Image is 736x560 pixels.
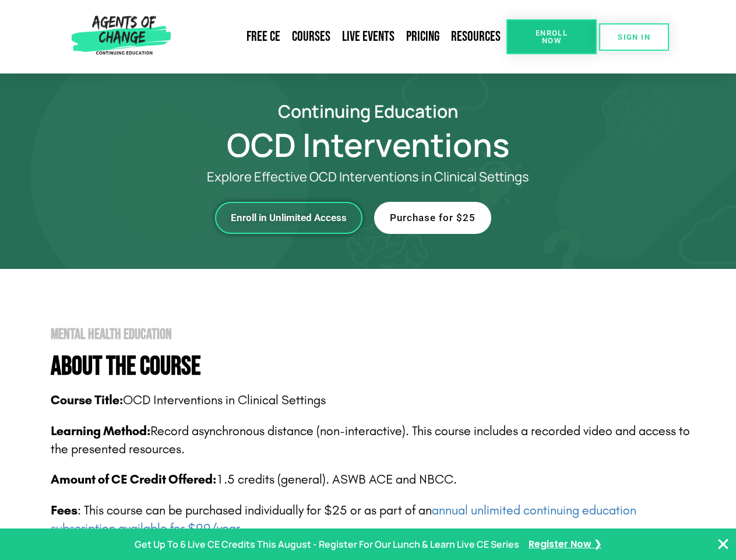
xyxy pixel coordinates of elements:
p: Get Up To 6 Live CE Credits This August - Register For Our Lunch & Learn Live CE Series [135,536,519,553]
span: SIGN IN [618,33,650,41]
a: Live Events [336,23,400,50]
p: Record asynchronous distance (non-interactive). This course includes a recorded video and access ... [51,422,700,459]
a: Pricing [400,23,445,50]
span: Fees [51,503,78,518]
span: : This course can be purchased individually for $25 or as part of an [51,503,636,536]
h2: Mental Health Education [51,327,700,342]
span: Purchase for $25 [390,213,476,223]
b: Learning Method: [51,423,150,439]
a: Register Now ❯ [529,536,601,553]
a: Enroll Now [506,19,597,54]
p: 1.5 credits (general). ASWB ACE and NBCC. [51,471,700,489]
h2: Continuing Education [36,103,700,120]
p: Explore Effective OCD Interventions in Clinical Settings [83,170,654,184]
a: Courses [286,23,336,50]
span: Enroll in Unlimited Access [231,213,347,223]
h4: About The Course [51,353,700,380]
span: Amount of CE Credit Offered: [51,472,216,487]
p: OCD Interventions in Clinical Settings [51,391,700,409]
button: Close Banner [716,537,730,551]
b: Course Title: [51,393,123,408]
nav: Menu [175,23,506,50]
a: Enroll in Unlimited Access [215,202,362,234]
a: Free CE [241,23,286,50]
a: Purchase for $25 [374,202,491,234]
span: Enroll Now [525,29,578,44]
a: SIGN IN [599,23,669,51]
a: Resources [445,23,506,50]
h1: OCD Interventions [36,131,700,158]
